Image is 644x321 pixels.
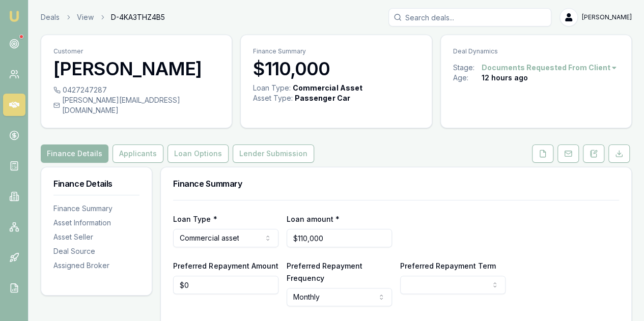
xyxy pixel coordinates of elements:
[293,83,362,93] div: Commercial Asset
[253,83,291,93] div: Loan Type:
[113,144,163,163] button: Applicants
[53,95,219,115] div: [PERSON_NAME][EMAIL_ADDRESS][DOMAIN_NAME]
[53,218,139,228] div: Asset Information
[53,59,219,79] h3: [PERSON_NAME]
[167,144,229,163] button: Loan Options
[41,12,60,22] a: Deals
[482,63,618,73] button: Documents Requested From Client
[453,47,619,55] p: Deal Dynamics
[53,203,139,214] div: Finance Summary
[253,59,419,79] h3: $110,000
[41,144,108,163] button: Finance Details
[295,93,350,103] div: Passenger Car
[165,144,231,163] a: Loan Options
[111,12,165,22] span: D-4KA3THZ4B5
[253,47,419,55] p: Finance Summary
[453,63,482,73] div: Stage:
[77,12,94,22] a: View
[173,180,619,188] h3: Finance Summary
[8,10,20,22] img: emu-icon-u.png
[173,261,278,270] label: Preferred Repayment Amount
[173,276,278,294] input: $
[582,13,632,21] span: [PERSON_NAME]
[287,229,392,247] input: $
[482,73,528,83] div: 12 hours ago
[53,47,219,55] p: Customer
[253,93,293,103] div: Asset Type :
[231,144,316,163] a: Lender Submission
[41,12,165,22] nav: breadcrumb
[400,261,496,270] label: Preferred Repayment Term
[388,8,551,26] input: Search deals
[53,246,139,256] div: Deal Source
[173,215,217,223] label: Loan Type *
[287,261,362,282] label: Preferred Repayment Frequency
[233,144,314,163] button: Lender Submission
[53,260,139,271] div: Assigned Broker
[53,85,219,95] div: 0427247287
[53,232,139,242] div: Asset Seller
[287,215,340,223] label: Loan amount *
[110,144,165,163] a: Applicants
[41,144,110,163] a: Finance Details
[53,180,139,188] h3: Finance Details
[453,73,482,83] div: Age:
